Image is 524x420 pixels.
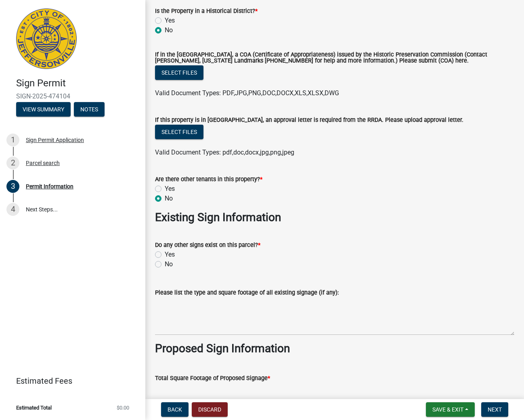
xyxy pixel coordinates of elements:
label: Please list the type and square footage of all existing signage (if any): [155,290,339,296]
a: Estimated Fees [6,373,132,389]
div: 3 [6,180,19,193]
label: Are there other tenants in this property? [155,177,262,182]
button: Discard [192,402,228,417]
label: No [165,194,173,203]
button: Select files [155,125,203,139]
span: Valid Document Types: PDF,JPG,PNG,DOC,DOCX,XLS,XLSX,DWG [155,89,339,97]
button: Notes [74,102,105,117]
button: Select files [155,65,203,80]
div: 1 [6,134,19,146]
label: If this property is in [GEOGRAPHIC_DATA], an approval letter is required from the RRDA. Please up... [155,117,463,123]
span: Next [488,406,502,413]
strong: Proposed Sign Information [155,342,290,355]
button: Next [481,402,508,417]
span: SIGN-2025-474104 [16,92,129,100]
h4: Sign Permit [16,77,139,89]
button: View Summary [16,102,71,117]
div: 4 [6,203,19,216]
label: Yes [165,250,175,259]
span: Estimated Total [16,405,52,410]
label: Is the Property in a Historical District? [155,8,258,14]
label: Total Square Footage of Proposed Signage [155,376,270,381]
wm-modal-confirm: Notes [74,107,105,113]
label: Yes [165,184,175,194]
label: Yes [165,16,175,25]
img: City of Jeffersonville, Indiana [16,8,77,69]
label: Do any other signs exist on this parcel? [155,242,260,248]
div: Sign Permit Application [26,137,84,143]
label: If in the [GEOGRAPHIC_DATA], a COA (Certificate of Appropriateness) issued by the Historic Preser... [155,52,514,64]
div: Parcel search [26,160,60,166]
span: Save & Exit [432,406,463,413]
button: Save & Exit [426,402,475,417]
div: Permit Information [26,184,73,189]
label: No [165,259,173,269]
span: Back [168,406,182,413]
label: No [165,25,173,35]
span: Valid Document Types: pdf,doc,docx,jpg,png,jpeg [155,148,294,156]
span: $0.00 [117,405,129,410]
strong: Existing Sign Information [155,211,281,224]
wm-modal-confirm: Summary [16,107,71,113]
div: 2 [6,157,19,169]
button: Back [161,402,189,417]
